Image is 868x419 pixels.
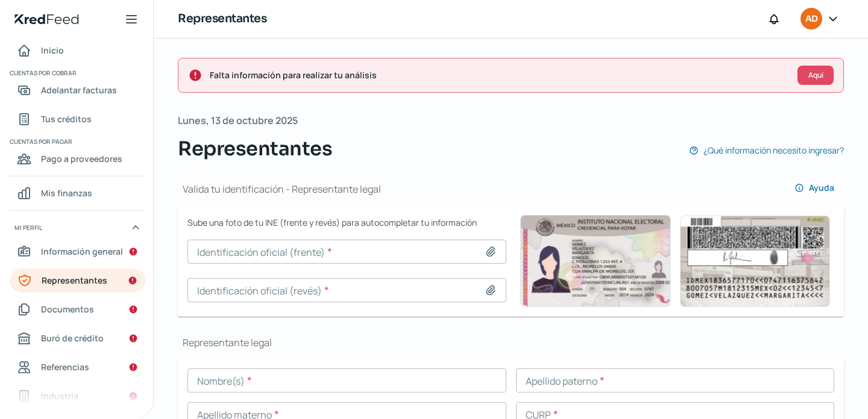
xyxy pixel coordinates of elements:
span: Referencias [41,359,89,374]
span: Adelantar facturas [41,82,117,98]
span: Tus créditos [41,111,92,126]
span: Lunes, 13 de octubre 2025 [178,112,298,129]
span: ¿Qué información necesito ingresar? [703,143,844,158]
a: Adelantar facturas [10,78,145,102]
span: Mis finanzas [41,185,92,200]
img: Ejemplo de identificación oficial (revés) [679,216,830,307]
a: Representantes [10,268,145,293]
a: Buró de crédito [10,326,145,350]
h1: Valida tu identificación - Representante legal [178,182,381,196]
a: Inicio [10,39,145,63]
a: Referencias [10,355,145,379]
span: Pago a proveedores [41,151,122,166]
h1: Representantes [178,10,266,28]
a: Documentos [10,297,145,321]
a: Industria [10,384,145,408]
span: Representantes [42,273,107,288]
a: Tus créditos [10,107,145,131]
button: Aquí [797,66,834,85]
span: Sube una foto de tu INE (frente y revés) para autocompletar tu información [187,215,506,230]
span: Industria [41,388,78,403]
span: Cuentas por cobrar [10,67,143,78]
span: Buró de crédito [41,331,104,346]
span: Mi perfil [14,222,42,233]
span: Inicio [41,43,64,58]
span: Falta información para realizar tu análisis [210,67,788,82]
span: Información general [41,244,123,259]
img: Ejemplo de identificación oficial (frente) [520,215,671,307]
h1: Representante legal [178,336,844,349]
span: Aquí [808,72,823,79]
button: Ayuda [785,176,844,200]
a: Información general [10,240,145,264]
a: Pago a proveedores [10,147,145,171]
span: Ayuda [809,184,834,192]
span: Representantes [178,134,332,163]
span: Cuentas por pagar [10,136,143,147]
a: Mis finanzas [10,181,145,205]
span: Documentos [41,302,94,317]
